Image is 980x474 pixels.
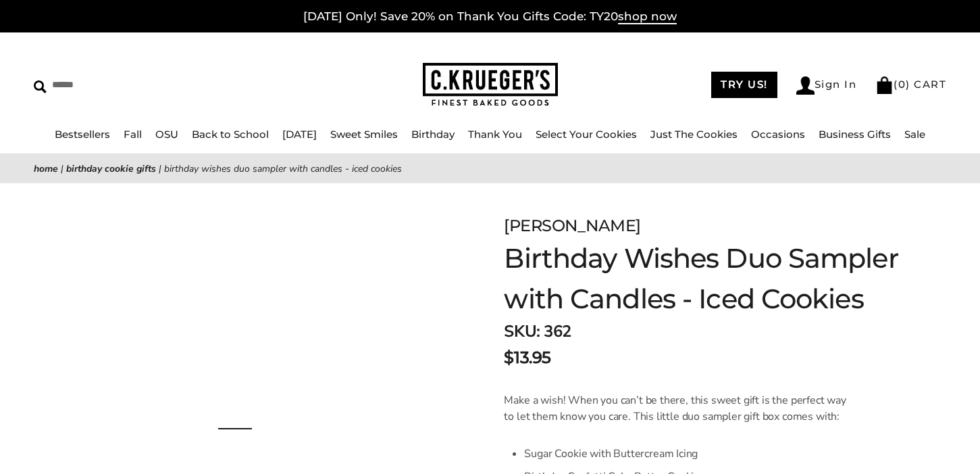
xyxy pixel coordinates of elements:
[164,162,402,175] span: Birthday Wishes Duo Sampler with Candles - Iced Cookies
[155,128,178,141] a: OSU
[282,128,317,141] a: [DATE]
[34,162,58,175] a: Home
[34,161,946,176] nav: breadcrumbs
[650,128,738,141] a: Just The Cookies
[34,74,249,95] input: Search
[711,72,777,98] a: TRY US!
[61,162,63,175] span: |
[504,214,912,238] div: [PERSON_NAME]
[124,128,142,141] a: Fall
[330,128,398,141] a: Sweet Smiles
[303,9,677,24] a: [DATE] Only! Save 20% on Thank You Gifts Code: TY20shop now
[904,128,925,141] a: Sale
[618,9,677,24] span: shop now
[819,128,891,141] a: Business Gifts
[34,80,47,93] img: Search
[423,63,558,107] img: C.KRUEGER'S
[159,162,161,175] span: |
[411,128,455,141] a: Birthday
[504,346,550,370] span: $13.95
[898,78,906,91] span: 0
[524,442,873,465] li: Sugar Cookie with Buttercream Icing
[544,321,571,342] span: 362
[536,128,637,141] a: Select Your Cookies
[66,162,156,175] a: Birthday Cookie Gifts
[875,78,946,91] a: (0) CART
[192,128,269,141] a: Back to School
[796,76,857,95] a: Sign In
[468,128,522,141] a: Thank You
[875,76,894,94] img: Bag
[55,128,110,141] a: Bestsellers
[796,76,815,95] img: Account
[504,238,912,319] h1: Birthday Wishes Duo Sampler with Candles - Iced Cookies
[504,392,873,425] p: Make a wish! When you can’t be there, this sweet gift is the perfect way to let them know you car...
[751,128,805,141] a: Occasions
[504,321,540,342] strong: SKU:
